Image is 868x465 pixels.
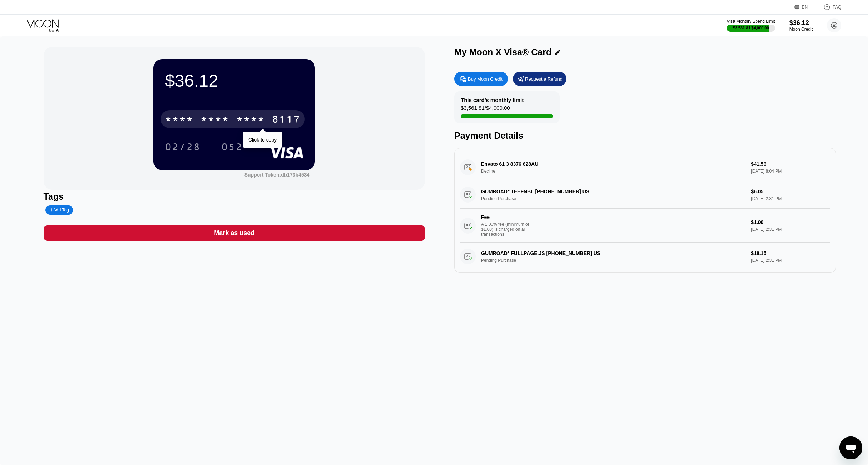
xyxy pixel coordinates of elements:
[460,209,830,243] div: FeeA 1.00% fee (minimum of $1.00) is charged on all transactions$1.00[DATE] 2:31 PM
[481,222,535,237] div: A 1.00% fee (minimum of $1.00) is charged on all transactions
[461,105,510,114] div: $3,561.81 / $4,000.00
[833,5,841,10] div: FAQ
[839,436,862,459] iframe: Button to launch messaging window
[165,71,303,91] div: $36.12
[751,227,830,232] div: [DATE] 2:31 PM
[50,208,69,213] div: Add Tag
[727,19,775,24] div: Visa Monthly Spend Limit
[794,4,816,11] div: EN
[454,72,508,86] div: Buy Moon Credit
[216,138,248,156] div: 052
[454,131,836,141] div: Payment Details
[802,5,808,10] div: EN
[44,225,425,241] div: Mark as used
[44,191,425,202] div: Tags
[481,214,531,220] div: Fee
[165,142,201,154] div: 02/28
[468,76,503,82] div: Buy Moon Credit
[214,229,254,237] div: Mark as used
[272,114,301,126] div: 8117
[789,19,813,32] div: $36.12Moon Credit
[727,19,775,32] div: Visa Monthly Spend Limit$3,561.81/$4,000.00
[45,205,73,215] div: Add Tag
[789,19,813,27] div: $36.12
[248,137,277,143] div: Click to copy
[816,4,841,11] div: FAQ
[513,72,566,86] div: Request a Refund
[789,27,813,32] div: Moon Credit
[454,47,551,57] div: My Moon X Visa® Card
[525,76,562,82] div: Request a Refund
[160,138,206,156] div: 02/28
[244,172,310,178] div: Support Token:db173b4534
[244,172,310,178] div: Support Token: db173b4534
[733,26,769,30] div: $3,561.81 / $4,000.00
[751,219,830,225] div: $1.00
[460,270,830,305] div: FeeA 1.00% fee (minimum of $1.00) is charged on all transactions$1.00[DATE] 2:31 PM
[221,142,243,154] div: 052
[461,97,524,103] div: This card’s monthly limit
